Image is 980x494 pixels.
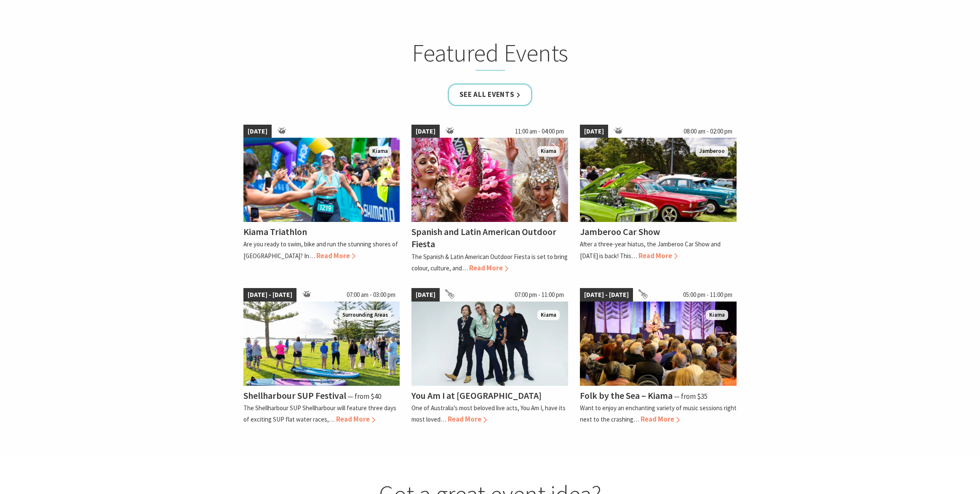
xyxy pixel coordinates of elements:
[469,263,508,272] span: Read More
[347,392,381,401] span: ⁠— from $40
[638,251,678,260] span: Read More
[411,125,568,274] a: [DATE] 11:00 am - 04:00 pm Dancers in jewelled pink and silver costumes with feathers, holding th...
[580,125,737,274] a: [DATE] 08:00 am - 02:00 pm Jamberoo Car Show Jamberoo Jamberoo Car Show After a three-year hiatus...
[411,404,566,423] p: One of Australia’s most beloved live acts, You Am I, have its most loved…
[243,125,272,138] span: [DATE]
[448,83,533,106] a: See all Events
[641,414,680,424] span: Read More
[336,414,375,424] span: Read More
[411,390,542,401] h4: You Am I at [GEOGRAPHIC_DATA]
[411,226,556,250] h4: Spanish and Latin American Outdoor Fiesta
[243,288,400,425] a: [DATE] - [DATE] 07:00 am - 03:00 pm Jodie Edwards Welcome to Country Surrounding Areas Shellharbo...
[580,288,633,302] span: [DATE] - [DATE]
[674,392,708,401] span: ⁠— from $35
[411,288,568,425] a: [DATE] 07:00 pm - 11:00 pm You Am I Kiama You Am I at [GEOGRAPHIC_DATA] One of Australia’s most b...
[342,288,400,302] span: 07:00 am - 03:00 pm
[243,226,307,238] h4: Kiama Triathlon
[448,414,487,424] span: Read More
[243,302,400,386] img: Jodie Edwards Welcome to Country
[316,251,355,260] span: Read More
[580,226,660,238] h4: Jamberoo Car Show
[411,288,440,302] span: [DATE]
[696,146,728,157] span: Jamberoo
[510,288,568,302] span: 07:00 pm - 11:00 pm
[580,390,673,401] h4: Folk by the Sea – Kiama
[580,240,721,259] p: After a three-year hiatus, the Jamberoo Car Show and [DATE] is back! This…
[243,138,400,222] img: kiamatriathlon
[580,288,737,425] a: [DATE] - [DATE] 05:00 pm - 11:00 pm Folk by the Sea - Showground Pavilion Kiama Folk by the Sea –...
[537,310,560,320] span: Kiama
[411,302,568,386] img: You Am I
[580,138,737,222] img: Jamberoo Car Show
[243,404,396,423] p: The Shellharbour SUP Shellharbour will feature three days of exciting SUP flat water races,…
[325,38,655,71] h2: Featured Events
[243,240,398,259] p: Are you ready to swim, bike and run the stunning shores of [GEOGRAPHIC_DATA]? In…
[679,125,737,138] span: 08:00 am - 02:00 pm
[511,125,568,138] span: 11:00 am - 04:00 pm
[243,390,346,401] h4: Shellharbour SUP Festival
[679,288,737,302] span: 05:00 pm - 11:00 pm
[706,310,728,320] span: Kiama
[411,125,440,138] span: [DATE]
[339,310,391,320] span: Surrounding Areas
[243,288,296,302] span: [DATE] - [DATE]
[369,146,391,157] span: Kiama
[580,125,608,138] span: [DATE]
[411,138,568,222] img: Dancers in jewelled pink and silver costumes with feathers, holding their hands up while smiling
[580,302,737,386] img: Folk by the Sea - Showground Pavilion
[411,253,568,272] p: The Spanish & Latin American Outdoor Fiesta is set to bring colour, culture, and…
[580,404,737,423] p: Want to enjoy an enchanting variety of music sessions right next to the crashing…
[243,125,400,274] a: [DATE] kiamatriathlon Kiama Kiama Triathlon Are you ready to swim, bike and run the stunning shor...
[537,146,560,157] span: Kiama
